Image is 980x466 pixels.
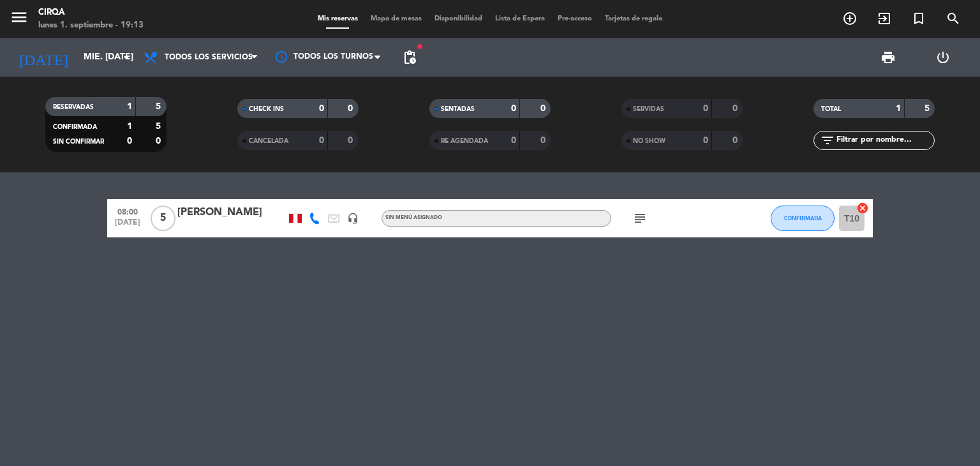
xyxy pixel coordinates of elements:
div: lunes 1. septiembre - 19:13 [38,19,144,32]
i: menu [10,8,29,27]
strong: 1 [127,122,132,131]
strong: 1 [127,102,132,111]
strong: 0 [511,136,516,145]
strong: 0 [732,136,740,145]
strong: 0 [156,137,163,146]
span: fiber_manual_record [416,43,424,50]
input: Filtrar por nombre... [835,133,934,147]
div: CIRQA [38,6,144,19]
span: Lista de Espera [489,15,551,22]
span: Tarjetas de regalo [598,15,669,22]
span: [DATE] [112,218,144,233]
i: arrow_drop_down [119,50,134,65]
strong: 0 [319,136,324,145]
strong: 0 [703,104,708,113]
strong: 0 [127,137,132,146]
span: TOTAL [821,106,841,112]
span: Sin menú asignado [385,215,442,220]
div: LOG OUT [916,38,970,77]
i: [DATE] [10,43,77,71]
i: headset_mic [347,213,359,224]
span: SERVIDAS [633,106,664,112]
i: turned_in_not [911,11,926,26]
i: search [946,11,961,26]
span: CHECK INS [249,106,284,112]
strong: 0 [319,104,324,113]
span: NO SHOW [633,138,665,144]
span: 08:00 [112,204,144,218]
button: CONFIRMADA [771,206,835,231]
button: menu [10,8,29,31]
span: pending_actions [402,50,417,65]
i: subject [632,211,648,226]
span: 5 [151,206,175,231]
div: [PERSON_NAME] [177,204,286,221]
strong: 0 [540,136,548,145]
strong: 0 [511,104,516,113]
span: Todos los servicios [165,53,253,62]
span: Pre-acceso [551,15,598,22]
span: RE AGENDADA [441,138,488,144]
span: RESERVADAS [53,104,94,110]
span: CONFIRMADA [53,124,97,130]
i: add_circle_outline [842,11,857,26]
span: SIN CONFIRMAR [53,139,104,145]
span: CANCELADA [249,138,288,144]
strong: 0 [348,136,355,145]
span: SENTADAS [441,106,475,112]
strong: 0 [703,136,708,145]
strong: 5 [924,104,932,113]
span: Disponibilidad [428,15,489,22]
strong: 1 [896,104,901,113]
span: print [880,50,896,65]
strong: 0 [348,104,355,113]
strong: 0 [732,104,740,113]
span: Mis reservas [311,15,364,22]
strong: 5 [156,102,163,111]
strong: 0 [540,104,548,113]
i: exit_to_app [877,11,892,26]
strong: 5 [156,122,163,131]
span: Mapa de mesas [364,15,428,22]
i: power_settings_new [935,50,951,65]
i: filter_list [820,133,835,148]
span: CONFIRMADA [784,214,822,222]
i: cancel [856,202,869,214]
